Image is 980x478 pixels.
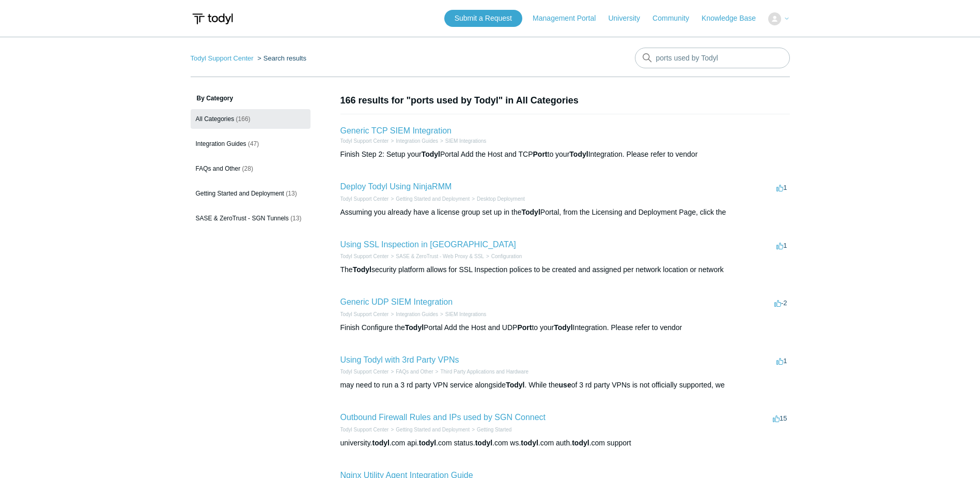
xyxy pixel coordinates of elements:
a: SASE & ZeroTrust - SGN Tunnels (13) [191,208,310,228]
a: SASE & ZeroTrust - Web Proxy & SSL [396,253,484,259]
a: Submit a Request [444,10,522,27]
a: SIEM Integrations [445,311,486,317]
a: Generic UDP SIEM Integration [340,297,453,306]
a: Todyl Support Center [340,369,389,375]
em: todyl [372,439,389,447]
input: Search [635,48,790,68]
em: Port [517,323,532,332]
span: (47) [248,140,259,147]
img: Todyl Support Center Help Center home page [191,9,235,28]
li: Getting Started and Deployment [388,426,470,434]
a: Desktop Deployment [477,196,525,202]
a: Management Portal [533,13,606,24]
h3: By Category [191,94,310,103]
li: Todyl Support Center [340,310,389,318]
a: Todyl Support Center [340,253,389,259]
h1: 166 results for "ports used by Todyl" in All Categories [340,94,790,108]
div: Assuming you already have a license group set up in the Portal, from the Licensing and Deployment... [340,207,790,218]
li: Getting Started [470,426,511,434]
li: FAQs and Other [388,368,433,376]
a: Knowledge Base [702,13,766,24]
li: Todyl Support Center [191,54,256,62]
a: Community [652,13,699,24]
li: Todyl Support Center [340,426,389,434]
em: todyl [419,439,436,447]
a: Deploy Todyl Using NinjaRMM [340,182,452,191]
li: Third Party Applications and Hardware [433,368,528,376]
a: Integration Guides (47) [191,134,310,154]
em: todyl [475,439,492,447]
a: Getting Started [477,427,511,432]
a: Getting Started and Deployment [396,196,470,202]
span: FAQs and Other [196,165,241,172]
em: todyl [572,439,589,447]
li: Desktop Deployment [470,195,525,203]
a: University [608,13,650,24]
div: Finish Configure the Portal Add the Host and UDP to your Integration. Please refer to vendor [340,322,790,333]
a: All Categories (166) [191,109,310,129]
span: 1 [776,357,787,365]
a: Integration Guides [396,138,438,144]
em: Todyl [405,323,424,332]
span: All Categories [196,115,235,123]
em: Todyl [522,208,540,216]
li: Getting Started and Deployment [388,195,470,203]
a: Todyl Support Center [340,427,389,432]
a: SIEM Integrations [445,138,486,144]
div: may need to run a 3 rd party VPN service alongside . While the of 3 rd party VPNs is not official... [340,380,790,391]
em: Todyl [554,323,572,332]
span: (28) [242,165,253,172]
span: Getting Started and Deployment [196,190,284,197]
li: Todyl Support Center [340,195,389,203]
a: Outbound Firewall Rules and IPs used by SGN Connect [340,413,546,422]
span: 1 [776,242,787,249]
a: Todyl Support Center [191,54,254,62]
em: Todyl [422,150,440,158]
div: The security platform allows for SSL Inspection polices to be created and assigned per network lo... [340,264,790,275]
li: SASE & ZeroTrust - Web Proxy & SSL [388,252,484,260]
li: Todyl Support Center [340,137,389,145]
li: Integration Guides [388,137,438,145]
a: Todyl Support Center [340,311,389,317]
li: Search results [255,54,306,62]
a: Getting Started and Deployment [396,427,470,432]
span: Integration Guides [196,140,246,147]
a: Getting Started and Deployment (13) [191,184,310,203]
em: Todyl [506,381,524,389]
li: SIEM Integrations [438,310,486,318]
li: SIEM Integrations [438,137,486,145]
a: Third Party Applications and Hardware [440,369,528,375]
em: todyl [521,439,538,447]
li: Todyl Support Center [340,252,389,260]
em: Todyl [353,265,371,274]
a: Using Todyl with 3rd Party VPNs [340,355,459,364]
a: Todyl Support Center [340,196,389,202]
div: Finish Step 2: Setup your Portal Add the Host and TCP to your Integration. Please refer to vendor [340,149,790,160]
span: SASE & ZeroTrust - SGN Tunnels [196,215,289,222]
li: Configuration [484,252,522,260]
li: Todyl Support Center [340,368,389,376]
a: Integration Guides [396,311,438,317]
a: Configuration [491,253,522,259]
em: Port [533,150,548,158]
a: Generic TCP SIEM Integration [340,126,452,135]
span: (166) [236,115,251,123]
span: 15 [773,414,787,422]
span: (13) [286,190,297,197]
a: Todyl Support Center [340,138,389,144]
em: Todyl [569,150,588,158]
a: FAQs and Other [396,369,433,375]
div: university. .com api. .com status. .com ws. .com auth. .com support [340,438,790,449]
span: 1 [776,184,787,191]
em: use [559,381,571,389]
span: -2 [774,299,787,307]
span: (13) [290,215,301,222]
li: Integration Guides [388,310,438,318]
a: FAQs and Other (28) [191,159,310,178]
a: Using SSL Inspection in [GEOGRAPHIC_DATA] [340,240,516,249]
